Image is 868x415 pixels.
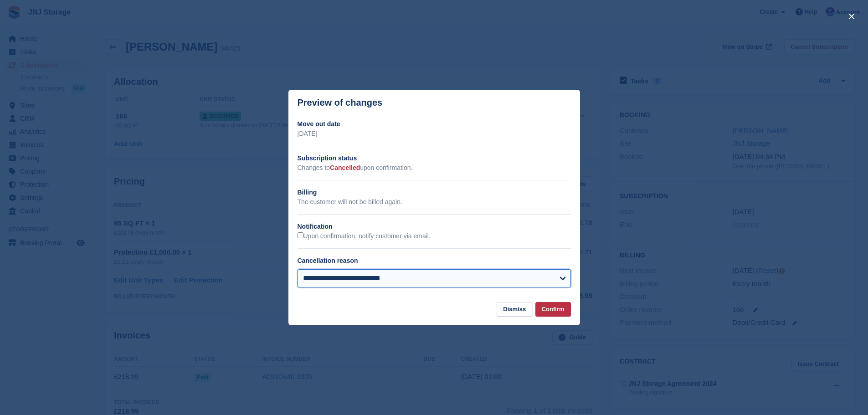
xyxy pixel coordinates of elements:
[298,129,571,138] p: [DATE]
[298,232,303,238] input: Upon confirmation, notify customer via email.
[298,163,571,173] p: Changes to upon confirmation.
[298,97,383,108] p: Preview of changes
[298,197,571,207] p: The customer will not be billed again.
[298,154,571,163] h2: Subscription status
[330,164,360,171] span: Cancelled
[298,119,571,129] h2: Move out date
[497,302,532,317] button: Dismiss
[298,222,571,231] h2: Notification
[844,9,859,24] button: close
[298,257,358,264] label: Cancellation reason
[298,232,431,241] label: Upon confirmation, notify customer via email.
[298,188,571,197] h2: Billing
[535,302,571,317] button: Confirm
